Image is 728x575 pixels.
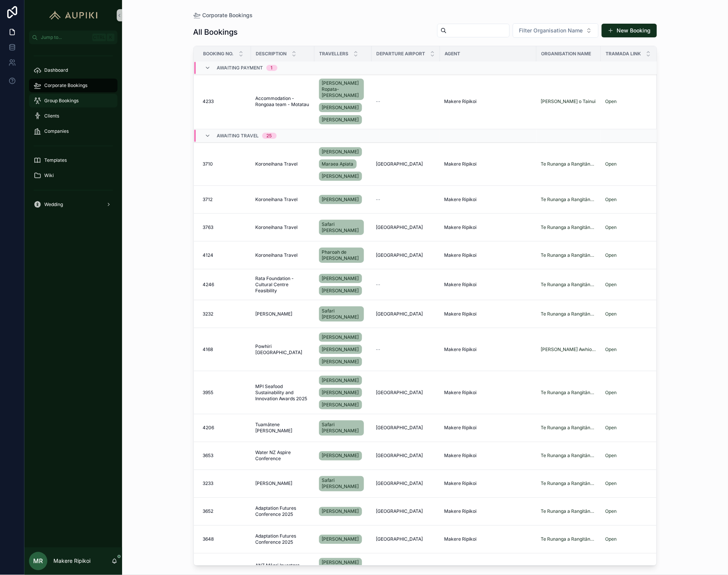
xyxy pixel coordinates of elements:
[319,400,362,409] a: [PERSON_NAME]
[445,51,461,57] span: Agent
[319,51,349,57] span: Travellers
[606,425,617,431] a: Open
[445,481,532,487] a: Makere Ripikoi
[319,103,362,112] a: [PERSON_NAME]
[256,506,310,518] a: Adaptation Futures Conference 2025
[445,196,477,203] span: Makere Ripikoi
[519,27,583,34] span: Filter Organisation Name
[256,161,310,167] a: Koroneihana Travel
[541,51,591,57] span: Organisation Name
[541,282,596,288] a: Te Runanga a Rangitāne o Wairau
[319,272,367,297] a: [PERSON_NAME][PERSON_NAME]
[44,201,63,208] span: Wedding
[445,425,477,431] span: Makere Ripikoi
[319,147,362,156] a: [PERSON_NAME]
[606,51,641,57] span: Tramada Link
[376,536,423,543] span: [GEOGRAPHIC_DATA]
[541,196,596,203] a: Te Runanga a Rangitāne o Wairau
[203,98,214,105] span: 4233
[541,509,596,515] a: Te Runanga a Rangitāne o Wairau
[445,282,477,288] span: Makere Ripikoi
[203,224,214,230] span: 3763
[256,481,293,487] span: [PERSON_NAME]
[606,425,654,431] a: Open
[541,481,596,487] a: Te Runanga a Rangitāne o Wairau
[319,558,362,567] a: [PERSON_NAME]
[203,51,234,57] span: Booking No.
[203,98,246,105] a: 4233
[203,390,246,396] a: 3955
[376,282,435,288] a: --
[541,98,596,105] a: [PERSON_NAME] o Tainui
[606,509,654,515] a: Open
[541,453,596,459] a: Te Runanga a Rangitāne o Wairau
[606,481,654,487] a: Open
[29,124,118,138] a: Companies
[376,536,435,543] a: [GEOGRAPHIC_DATA]
[44,98,79,104] span: Group Bookings
[322,196,359,203] span: [PERSON_NAME]
[606,346,654,353] a: Open
[319,357,362,366] a: [PERSON_NAME]
[322,509,359,515] span: [PERSON_NAME]
[376,453,435,459] a: [GEOGRAPHIC_DATA]
[193,27,238,37] h1: All Bookings
[602,24,657,37] button: New Booking
[319,248,364,263] a: Pharoah de [PERSON_NAME]
[445,252,477,258] span: Makere Ripikoi
[445,252,532,258] a: Makere Ripikoi
[319,533,367,546] a: [PERSON_NAME]
[541,161,596,167] a: Te Runanga a Rangitāne o Wairau
[203,509,246,515] a: 3652
[53,557,90,565] p: Makere Ripikoi
[376,224,423,230] span: [GEOGRAPHIC_DATA]
[376,196,381,203] span: --
[203,252,214,258] span: 4124
[541,311,596,317] a: Te Runanga a Rangitāne o Wairau
[445,224,532,230] a: Makere Ripikoi
[319,193,367,206] a: [PERSON_NAME]
[319,376,362,385] a: [PERSON_NAME]
[606,252,654,258] a: Open
[267,133,272,139] div: 25
[29,31,118,44] button: Jump to...CtrlK
[319,419,367,437] a: Safari [PERSON_NAME]
[203,453,246,459] a: 3653
[606,196,617,202] a: Open
[606,509,617,514] a: Open
[34,557,43,566] span: MR
[256,422,310,434] span: Tuamātene [PERSON_NAME]
[256,533,310,546] span: Adaptation Futures Conference 2025
[376,224,435,230] a: [GEOGRAPHIC_DATA]
[541,390,596,396] a: Te Runanga a Rangitāne o Wairau
[319,115,362,124] a: [PERSON_NAME]
[203,453,214,459] span: 3653
[256,563,310,575] span: ANZ Māori Investors Forum
[376,425,435,431] a: [GEOGRAPHIC_DATA]
[319,333,362,342] a: [PERSON_NAME]
[445,390,532,396] a: Makere Ripikoi
[445,453,532,459] a: Makere Ripikoi
[541,536,596,543] a: Te Runanga a Rangitāne o Wairau
[256,224,298,230] span: Koroneihana Travel
[319,506,367,518] a: [PERSON_NAME]
[203,282,246,288] a: 4246
[376,509,435,515] a: [GEOGRAPHIC_DATA]
[541,252,596,258] a: Te Runanga a Rangitāne o Wairau
[445,453,477,459] span: Makere Ripikoi
[541,425,596,431] a: Te Runanga a Rangitāne o Wairau
[29,153,118,167] a: Templates
[203,346,213,353] span: 4168
[376,311,435,317] a: [GEOGRAPHIC_DATA]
